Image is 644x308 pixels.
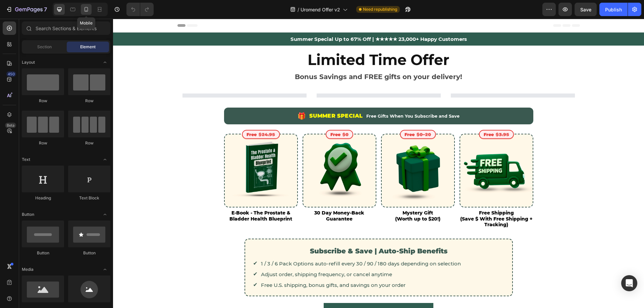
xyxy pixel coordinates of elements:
span: Free [287,111,323,120]
span: 🎁 [184,92,193,102]
s: $0 [229,113,235,118]
span: Uromend Offer v2 [301,6,340,13]
span: Layout [22,59,35,65]
img: 30 Day Money-Back Guarantee [190,116,263,188]
a: TRY IT ONCE - NO AUTO-SHIP [211,284,320,304]
s: $24.95 [146,113,162,118]
input: Search Sections & Elements [22,21,110,35]
div: Row [22,98,64,104]
strong: Limited Time Offer [195,32,336,50]
img: E-Book - The Prostate & Bladder Health Blueprint [112,116,184,188]
h4: Mystery Gift (Worth up to $20!) [282,191,327,203]
span: Toggle open [100,57,110,68]
div: 450 [6,71,16,77]
span: Section [37,44,52,50]
s: $3.95 [383,113,396,118]
div: Row [68,140,110,146]
div: Text Block [68,195,110,201]
h4: 30 Day Money-Back Guarantee [190,191,263,203]
span: Save [580,7,591,12]
span: Media [22,266,34,272]
div: Button [22,250,64,256]
p: 7 [44,5,47,13]
div: Row [22,140,64,146]
button: 7 [3,3,50,16]
span: / [298,6,299,13]
div: Beta [5,123,16,128]
small: Free Gifts When You Subscribe and Save [253,95,346,100]
span: Element [80,44,96,50]
button: Save [575,3,597,16]
li: Free U.S. shipping, bonus gifts, and savings on your order [140,263,391,270]
div: Open Intercom Messenger [621,275,637,291]
li: Adjust order, shipping frequency, or cancel anytime [140,252,391,259]
span: Free [366,111,401,120]
span: Free [213,111,240,120]
span: SUMMER SPECIAL [196,94,250,100]
div: Undo/Redo [126,3,154,16]
div: Row [68,98,110,104]
span: Need republishing [363,6,397,12]
strong: Bonus Savings and FREE gifts on your delivery! [182,54,349,62]
div: Subscribe & Save | Auto-Ship Benefits [140,227,391,237]
span: Button [22,211,34,218]
h4: E-Book - The Prostate & Bladder Health Blueprint [111,191,185,203]
span: Toggle open [100,154,110,165]
iframe: Design area [113,19,644,308]
span: Toggle open [100,264,110,275]
s: $0–20 [304,113,318,118]
div: Publish [605,6,622,13]
li: 1 / 3 / 6 Pack Options auto-refill every 30 / 90 / 180 days depending on selection [140,241,391,249]
div: Heading [22,195,64,201]
h4: Free Shipping (Save $ With Free Shipping + Tracking) [346,191,420,209]
button: Publish [599,3,628,16]
span: Toggle open [100,209,110,220]
div: Button [68,250,110,256]
span: Text [22,157,30,163]
img: Free Shipping [347,116,420,188]
img: Mystery Gift [269,116,341,188]
span: Free [129,111,167,120]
